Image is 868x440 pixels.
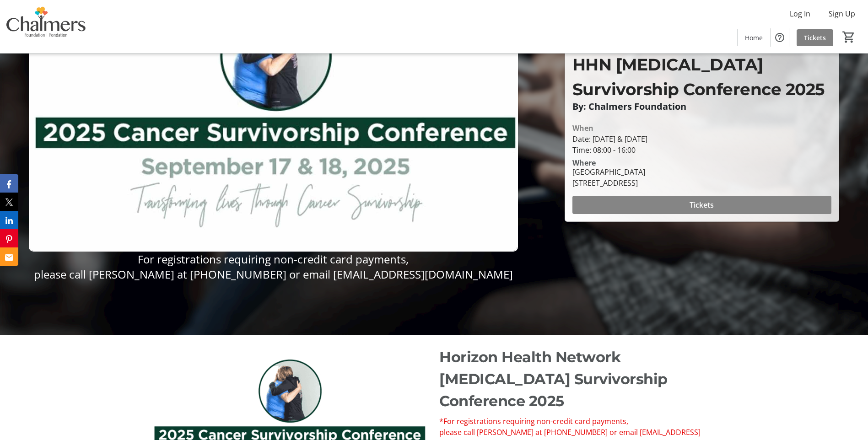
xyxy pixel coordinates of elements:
button: Help [771,28,789,47]
div: [STREET_ADDRESS] [572,177,645,188]
button: Cart [841,29,857,45]
span: For registrations requiring non-credit card payments, [138,252,409,267]
p: Horizon Health Network [MEDICAL_DATA] Survivorship Conference 2025 [439,346,717,412]
span: Tickets [690,199,714,210]
div: When [572,123,593,134]
button: Log In [782,6,818,21]
button: Tickets [572,196,831,214]
a: Tickets [797,29,833,46]
div: Where [572,159,596,166]
p: By: Chalmers Foundation [572,102,831,112]
span: *For registrations requiring non-credit card payments, [439,416,628,426]
button: Sign Up [821,6,863,21]
span: HHN [MEDICAL_DATA] Survivorship Conference 2025 [572,54,825,99]
span: Sign Up [829,8,855,19]
span: Tickets [804,33,826,43]
img: Chalmers Foundation's Logo [5,4,87,49]
span: Log In [790,8,810,19]
div: Date: [DATE] & [DATE] Time: 08:00 - 16:00 [572,134,831,156]
span: Home [745,33,763,43]
div: [GEOGRAPHIC_DATA] [572,166,645,177]
span: please call [PERSON_NAME] at [PHONE_NUMBER] or email [EMAIL_ADDRESS][DOMAIN_NAME] [34,267,513,282]
a: Home [738,29,770,46]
